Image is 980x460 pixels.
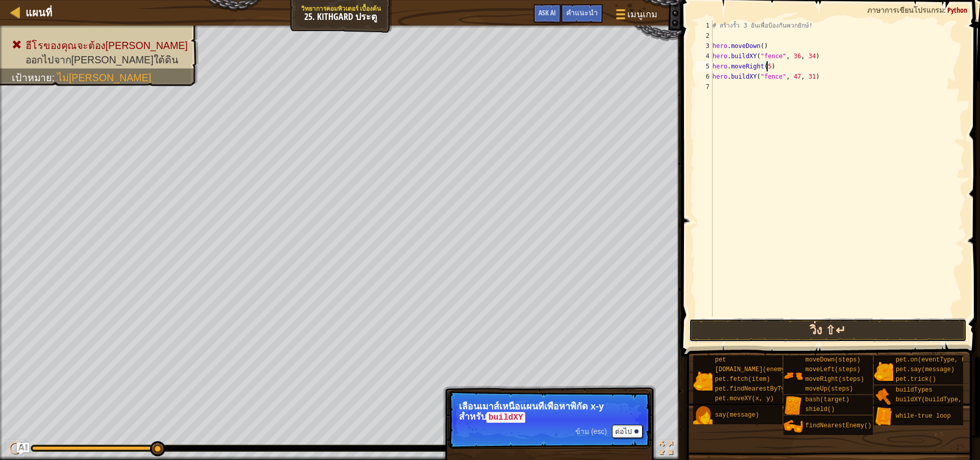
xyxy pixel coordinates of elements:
button: Ask AI [533,4,561,23]
div: 7 [696,82,713,92]
img: portrait.png [783,417,803,436]
img: portrait.png [874,407,893,426]
span: pet.moveXY(x, y) [715,395,774,402]
span: moveDown(steps) [805,356,861,364]
span: : [52,72,58,83]
span: pet.fetch(item) [715,376,770,383]
div: 3 [696,41,713,51]
img: portrait.png [874,386,893,406]
button: Ask AI [17,443,29,455]
span: pet.findNearestByType(type) [715,385,814,393]
span: ข้าม (esc) [575,427,607,435]
a: แผนที่ [20,6,52,19]
span: Ask AI [538,8,556,17]
div: 2 [696,31,713,41]
div: 6 [696,71,713,82]
span: : [944,5,947,15]
span: ฮีโรของคุณจะต้อง[PERSON_NAME] [26,40,188,51]
div: 4 [696,51,713,61]
span: เป้าหมาย [12,72,52,83]
span: findNearestEnemy() [805,422,872,429]
span: ภาษาการเขียนโปรแกรม [867,5,944,15]
li: ออกไปจากคุกใต้ดิน [12,53,188,67]
img: portrait.png [783,396,803,416]
span: moveUp(steps) [805,385,853,393]
span: buildTypes [896,386,933,394]
span: [DOMAIN_NAME](enemy) [715,366,789,373]
span: pet.say(message) [896,366,954,373]
li: ฮีโรของคุณจะต้องอยู่รอด [12,38,188,53]
span: shield() [805,406,835,413]
button: ต่อไป [612,425,643,438]
button: สลับเป็นเต็มจอ [656,439,676,460]
div: 1 [696,20,713,31]
span: moveLeft(steps) [805,366,861,373]
span: เมนูเกม [627,8,657,21]
span: pet.trick() [896,376,936,383]
p: เลื่อนเมาส์เหนือแผนที่เพื่อหาพิกัด x-y สำหรับ [459,401,640,423]
img: portrait.png [783,366,803,385]
span: แผนที่ [26,6,52,19]
span: ออกไปจาก[PERSON_NAME]ใต้ดิน [26,54,179,65]
span: คำแนะนำ [566,8,598,17]
span: moveRight(steps) [805,376,864,383]
span: bash(target) [805,396,849,403]
button: เมนูเกม [608,4,664,28]
span: say(message) [715,411,759,419]
img: portrait.png [693,406,713,425]
img: portrait.png [874,361,893,381]
span: ไม่[PERSON_NAME] [57,72,151,83]
button: วิ่ง ⇧↵ [689,319,967,342]
button: Ctrl + P: Play [5,439,26,460]
img: portrait.png [693,371,713,391]
div: 5 [696,61,713,71]
code: buildXY [486,412,525,423]
span: while-true loop [896,413,951,420]
span: Python [947,5,967,15]
span: pet [715,356,726,364]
